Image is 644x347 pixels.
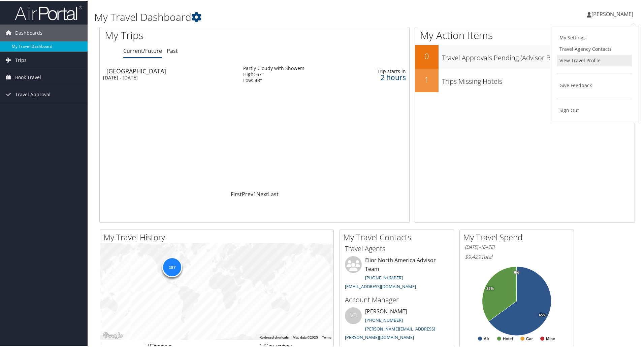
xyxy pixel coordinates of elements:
a: 0Travel Approvals Pending (Advisor Booked) [415,44,635,68]
span: Dashboards [15,24,42,41]
h3: Trips Missing Hotels [442,73,635,85]
h6: Total [465,252,569,260]
li: [PERSON_NAME] [342,307,452,343]
h6: [DATE] - [DATE] [465,243,569,250]
li: Elior North America Advisor Team [342,255,452,291]
a: Prev [242,190,253,197]
a: My Settings [557,31,632,43]
div: 2 hours [363,74,406,80]
span: $9,429 [465,252,481,260]
a: 1Trips Missing Hotels [415,68,635,92]
span: [PERSON_NAME] [591,10,633,17]
a: View Travel Profile [557,54,632,66]
h2: My Travel Spend [463,231,574,242]
text: Car [526,336,533,341]
tspan: 65% [539,313,546,317]
a: First [231,190,242,197]
a: Last [268,190,279,197]
a: Terms (opens in new tab) [322,335,331,339]
span: Book Travel [15,68,41,85]
a: Travel Agency Contacts [557,43,632,54]
a: [EMAIL_ADDRESS][DOMAIN_NAME] [345,283,416,289]
h1: My Trips [105,28,275,42]
h3: Travel Approvals Pending (Advisor Booked) [442,49,635,62]
h3: Account Manager [345,294,449,304]
a: [PHONE_NUMBER] [365,274,403,280]
a: Past [167,46,178,54]
a: Give Feedback [557,79,632,91]
a: Current/Future [123,46,162,54]
img: Google [102,331,124,339]
a: Next [256,190,268,197]
div: [GEOGRAPHIC_DATA] [106,67,236,73]
h3: Travel Agents [345,243,449,253]
img: airportal-logo.png [15,4,82,20]
div: Trip starts in [363,68,406,74]
div: [DATE] - [DATE] [103,74,233,80]
button: Keyboard shortcuts [260,335,289,339]
text: Hotel [503,336,513,341]
h2: 1 [415,73,439,85]
div: VB [345,307,362,323]
h1: My Travel Dashboard [94,9,458,24]
tspan: 35% [486,286,494,290]
tspan: 0% [514,270,519,274]
span: Trips [15,51,27,68]
a: Sign Out [557,104,632,115]
h2: My Travel Contacts [343,231,454,242]
a: [PERSON_NAME][EMAIL_ADDRESS][PERSON_NAME][DOMAIN_NAME] [345,325,435,340]
text: Misc [546,336,555,341]
span: Travel Approval [15,85,51,102]
a: 1 [253,190,256,197]
span: Map data ©2025 [293,335,318,339]
text: Air [484,336,489,341]
h2: 0 [415,50,439,61]
div: Low: 48° [243,77,304,83]
a: Open this area in Google Maps (opens a new window) [102,331,124,339]
a: [PHONE_NUMBER] [365,316,403,322]
div: High: 67° [243,71,304,77]
a: [PERSON_NAME] [587,3,640,24]
div: 187 [162,256,182,277]
h2: My Travel History [103,231,333,242]
div: Partly Cloudy with Showers [243,65,304,71]
h1: My Action Items [415,28,635,42]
